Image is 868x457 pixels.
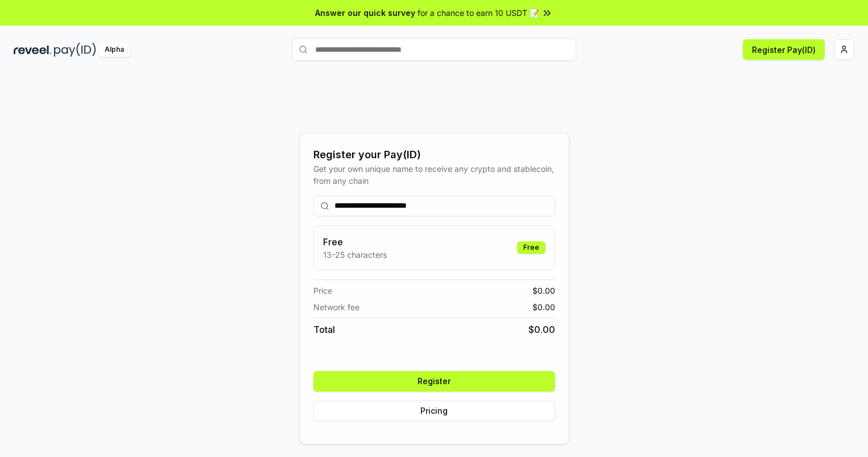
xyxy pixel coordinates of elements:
[323,249,387,261] p: 13-25 characters
[14,43,52,57] img: reveel_dark
[743,39,825,60] button: Register Pay(ID)
[98,43,130,57] div: Alpha
[528,323,555,336] span: $ 0.00
[418,7,539,19] span: for a chance to earn 10 USDT 📝
[54,43,96,57] img: pay_id
[313,323,335,336] span: Total
[532,285,555,297] span: $ 0.00
[313,285,332,297] span: Price
[315,7,415,19] span: Answer our quick survey
[313,147,555,163] div: Register your Pay(ID)
[323,235,387,249] h3: Free
[313,371,555,392] button: Register
[517,241,545,254] div: Free
[313,301,359,313] span: Network fee
[313,163,555,187] div: Get your own unique name to receive any crypto and stablecoin, from any chain
[313,401,555,421] button: Pricing
[532,301,555,313] span: $ 0.00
